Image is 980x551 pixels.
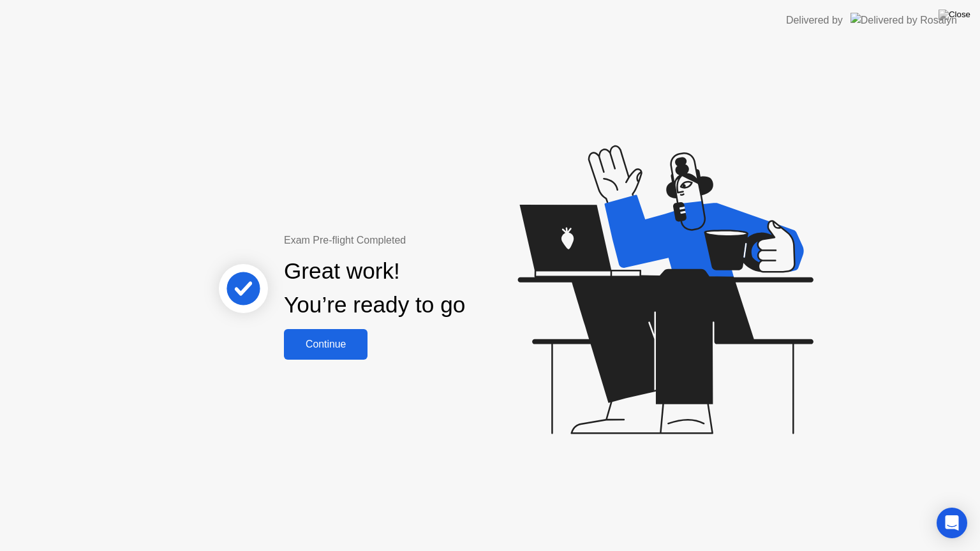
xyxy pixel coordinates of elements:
[284,329,367,360] button: Continue
[284,233,547,248] div: Exam Pre-flight Completed
[939,10,970,20] img: Close
[284,254,465,322] div: Great work! You’re ready to go
[288,339,364,350] div: Continue
[937,508,967,538] div: Open Intercom Messenger
[850,13,957,27] img: Delivered by Rosalyn
[786,13,843,28] div: Delivered by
